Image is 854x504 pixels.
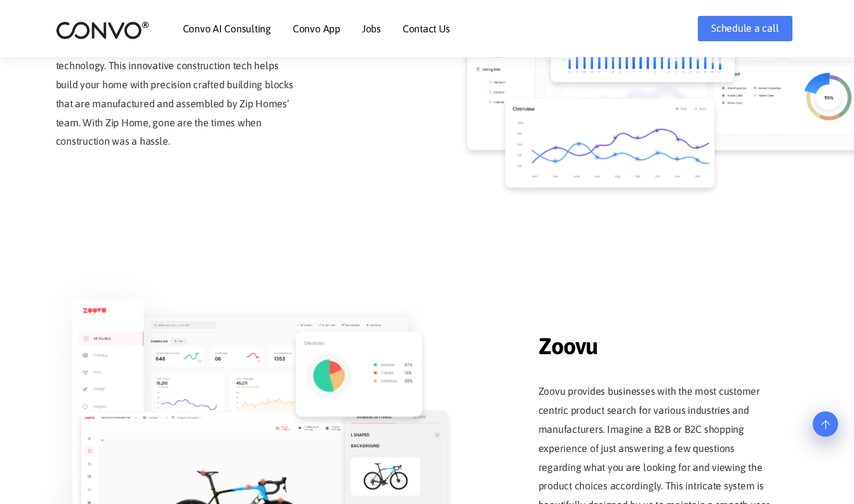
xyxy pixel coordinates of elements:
[56,20,149,40] img: logo_2.png
[698,16,792,41] a: Schedule a call
[293,23,340,34] a: Convo App
[183,23,271,34] a: Convo AI Consulting
[538,314,780,363] span: Zoovu
[362,23,381,34] a: Jobs
[403,23,450,34] a: Contact Us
